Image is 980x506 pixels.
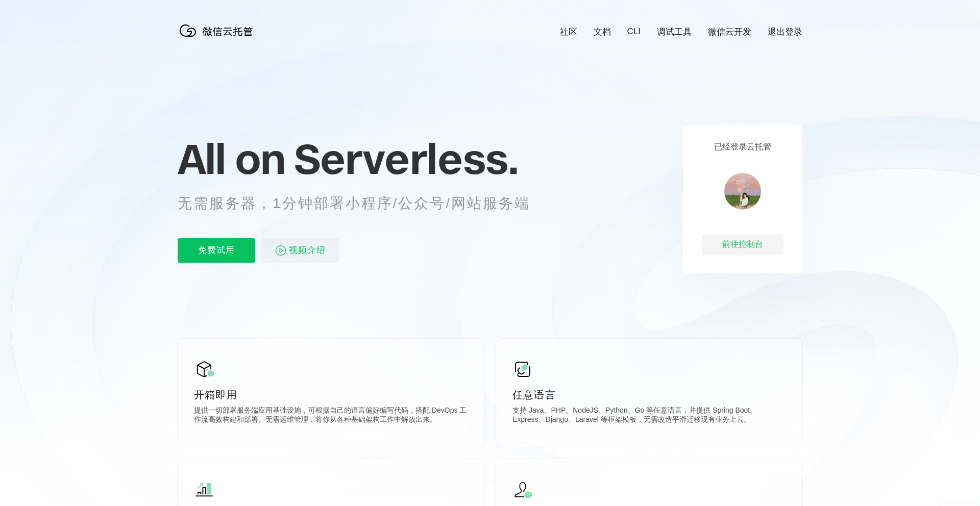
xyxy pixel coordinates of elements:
img: 微信云托管 [178,20,259,41]
span: 视频介绍 [289,238,326,263]
div: 前往控制台 [702,234,783,255]
p: 任意语言 [512,388,786,402]
img: video_play.svg [275,244,287,257]
p: 提供一切部署服务端应用基础设施，可根据自己的语言偏好编写代码，搭配 DevOps 工作流高效构建和部署。无需运维管理，将你从各种基础架构工作中解放出来。 [194,406,468,426]
a: 文档 [594,26,611,38]
a: 微信云开发 [708,26,751,38]
a: CLI [627,27,641,37]
p: 免费试用 [178,238,255,263]
a: 退出登录 [768,26,802,38]
a: 微信云托管 [178,34,259,42]
p: 无需服务器，1分钟部署小程序/公众号/网站服务端 [178,193,549,214]
p: 开箱即用 [194,388,468,402]
a: 调试工具 [657,26,692,38]
p: 已经登录云托管 [714,142,771,153]
a: 社区 [560,26,577,38]
span: Serverless. [294,133,518,184]
span: All on [178,133,284,184]
p: 支持 Java、PHP、NodeJS、Python、Go 等任意语言，并提供 Spring Boot、Express、Django、Laravel 等框架模板，无需改造平滑迁移现有业务上云。 [512,406,786,426]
